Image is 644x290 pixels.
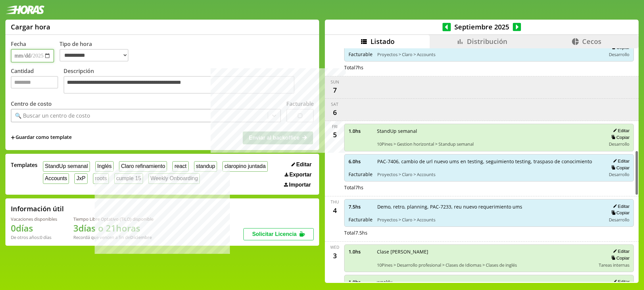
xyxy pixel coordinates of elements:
span: 10Pines > Desarrollo profesional > Clases de Idiomas > Clases de inglés [377,262,594,268]
div: Total 7.5 hs [344,229,634,236]
span: Proyectos > Claro > Accounts [377,171,601,177]
textarea: Descripción [64,76,294,94]
h2: Información útil [11,204,64,213]
h1: Cargar hora [11,22,50,31]
span: 10Pines > Gestion horizontal > Standup semanal [377,141,601,147]
span: 7.5 hs [349,203,373,210]
div: Wed [330,244,339,250]
div: Thu [331,199,339,205]
span: 1.0 hs [349,248,372,255]
b: Diciembre [130,234,152,240]
select: Tipo de hora [59,49,128,62]
label: Facturable [286,100,314,107]
div: 🔍 Buscar un centro de costo [15,112,90,119]
label: Descripción [64,67,314,95]
button: claropino juntada [222,161,267,172]
span: Listado [371,37,395,46]
label: Tipo de hora [59,40,134,63]
button: Weekly Onboarding [148,173,200,184]
span: Desarrollo [609,141,629,147]
span: Cecos [582,37,601,46]
span: weekly [377,279,594,285]
div: Total 7 hs [344,64,634,71]
span: Desarrollo [609,217,629,223]
div: Vacaciones disponibles [11,216,57,222]
span: Editar [296,162,311,168]
span: Demo, retro, planning, PAC-7233, reu nuevo requerimiento ums [377,203,601,210]
button: Solicitar Licencia [243,228,314,240]
div: 6 [329,107,340,118]
span: Septiembre 2025 [451,22,513,31]
h1: 3 días o 21 horas [73,222,153,234]
h1: 0 días [11,222,57,234]
span: Facturable [349,171,373,177]
button: Copiar [609,210,629,216]
span: Solicitar Licencia [252,231,297,237]
span: StandUp semanal [377,128,601,134]
button: Accounts [43,173,69,184]
button: Copiar [609,165,629,171]
span: Tareas internas [599,262,629,268]
button: StandUp semanal [43,161,90,172]
button: Copiar [609,135,629,140]
div: 5 [329,129,340,140]
span: PAC-7406, cambio de url nuevo ums en testing, seguimiento testing, traspaso de conocimiento [377,158,601,165]
div: Tiempo Libre Optativo (TiLO) disponible [73,216,153,222]
button: cumple 15 [114,173,143,184]
div: Recordá que vencen a fin de [73,234,153,240]
button: JxP [74,173,87,184]
img: logotipo [5,5,45,14]
button: standup [194,161,217,172]
button: roots [93,173,109,184]
div: Fri [332,124,337,129]
div: 7 [329,85,340,96]
span: Proyectos > Claro > Accounts [377,51,601,57]
input: Cantidad [11,76,58,89]
span: Proyectos > Claro > Accounts [377,217,601,223]
span: Clase [PERSON_NAME] [377,248,594,255]
span: Distribución [467,37,507,46]
span: Desarrollo [609,51,629,57]
label: Fecha [11,40,26,48]
button: Claro refinamiento [119,161,167,172]
button: react [172,161,188,172]
label: Cantidad [11,67,64,95]
button: Copiar [609,255,629,261]
span: Exportar [289,172,312,178]
button: Editar [611,158,629,164]
button: Editar [611,128,629,134]
div: Sat [331,101,338,107]
button: Editar [611,203,629,209]
button: Inglés [95,161,114,172]
span: Facturable [349,216,373,223]
span: Desarrollo [609,171,629,177]
span: Templates [11,161,38,169]
span: 1.0 hs [349,128,372,134]
div: 3 [329,250,340,261]
div: 4 [329,205,340,216]
div: scrollable content [325,48,639,282]
div: Total 7 hs [344,184,634,191]
label: Centro de costo [11,100,52,107]
span: +Guardar como template [11,134,72,141]
span: Facturable [349,51,373,57]
button: Editar [611,248,629,254]
div: De otros años: 0 días [11,234,57,240]
span: 6.0 hs [349,158,373,165]
span: 1.0 hs [349,279,372,285]
button: Editar [611,279,629,285]
button: Editar [289,161,314,168]
div: Sun [331,79,339,85]
span: Importar [289,182,311,188]
button: Exportar [283,171,314,178]
span: + [11,134,15,141]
